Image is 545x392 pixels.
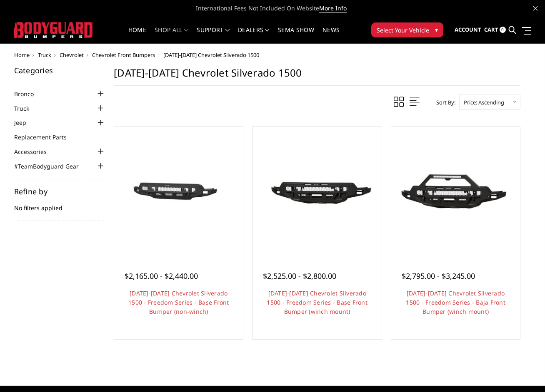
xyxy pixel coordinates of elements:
a: Dealers [238,27,270,43]
a: Chevrolet [60,51,84,59]
a: [DATE]-[DATE] Chevrolet Silverado 1500 - Freedom Series - Baja Front Bumper (winch mount) [406,289,505,315]
h5: Categories [14,67,106,74]
h1: [DATE]-[DATE] Chevrolet Silverado 1500 [114,67,520,86]
img: BODYGUARD BUMPERS [14,22,93,37]
a: #TeamBodyguard Gear [14,162,89,171]
a: Truck [38,51,51,59]
button: Select Your Vehicle [371,22,443,37]
span: $2,525.00 - $2,800.00 [263,271,336,281]
span: Select Your Vehicle [377,26,429,35]
a: [DATE]-[DATE] Chevrolet Silverado 1500 - Freedom Series - Base Front Bumper (non-winch) [128,289,229,315]
a: 2022-2025 Chevrolet Silverado 1500 - Freedom Series - Base Front Bumper (winch mount) 2022-2025 C... [255,129,379,253]
a: Accessories [14,147,57,156]
span: Cart [484,26,498,33]
span: [DATE]-[DATE] Chevrolet Silverado 1500 [163,51,259,59]
a: shop all [155,27,188,43]
span: ▾ [435,25,438,34]
span: 0 [500,27,506,33]
label: Sort By: [432,96,455,109]
a: Support [197,27,230,43]
div: No filters applied [14,188,106,221]
img: 2022-2025 Chevrolet Silverado 1500 - Freedom Series - Baja Front Bumper (winch mount) [393,156,518,226]
a: Truck [14,104,40,113]
span: Account [455,26,481,33]
a: Replacement Parts [14,133,77,141]
a: News [322,27,340,43]
h5: Refine by [14,188,106,195]
span: $2,165.00 - $2,440.00 [125,271,198,281]
a: Home [14,51,30,59]
img: 2022-2025 Chevrolet Silverado 1500 - Freedom Series - Base Front Bumper (winch mount) [255,156,379,226]
span: $2,795.00 - $3,245.00 [402,271,475,281]
a: [DATE]-[DATE] Chevrolet Silverado 1500 - Freedom Series - Base Front Bumper (winch mount) [267,289,367,315]
a: Chevrolet Front Bumpers [92,51,155,59]
a: Account [455,19,481,41]
a: Jeep [14,118,37,127]
a: Cart 0 [484,19,506,41]
a: SEMA Show [278,27,314,43]
a: 2022-2025 Chevrolet Silverado 1500 - Freedom Series - Baja Front Bumper (winch mount) [393,129,518,253]
a: 2022-2025 Chevrolet Silverado 1500 - Freedom Series - Base Front Bumper (non-winch) 2022-2025 Che... [116,129,241,253]
a: Home [128,27,146,43]
a: More Info [319,4,347,12]
a: Bronco [14,89,44,98]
